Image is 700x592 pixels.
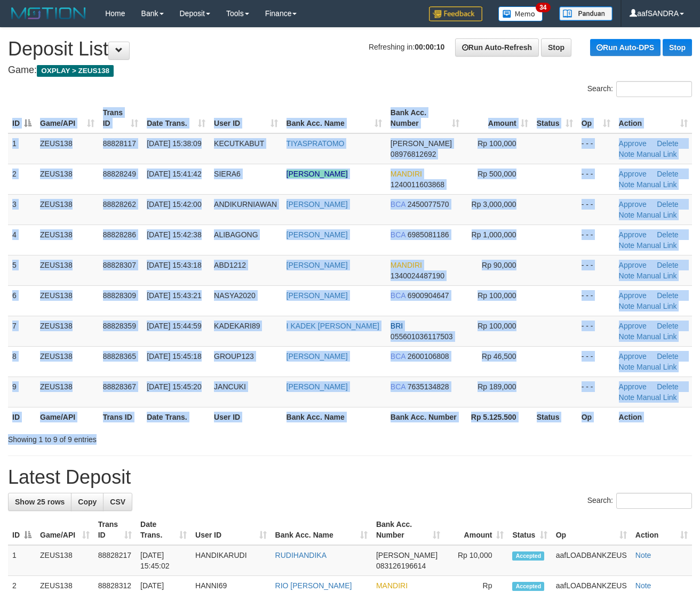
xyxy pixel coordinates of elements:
span: MANDIRI [391,261,422,269]
a: [PERSON_NAME] [287,261,348,269]
span: BCA [391,230,405,239]
a: Note [619,211,635,219]
span: BCA [391,200,405,209]
td: - - - [577,194,615,225]
span: 88828365 [103,352,136,361]
a: Manual Link [637,150,677,158]
span: KADEKARI89 [214,322,260,330]
th: Date Trans.: activate to sort column ascending [142,103,210,133]
a: Delete [657,170,678,178]
span: Accepted [512,551,544,561]
a: [PERSON_NAME] [287,230,348,239]
span: 88828367 [103,382,136,391]
span: Rp 189,000 [478,382,516,391]
a: [PERSON_NAME] [287,352,348,361]
span: 88828286 [103,230,136,239]
span: [DATE] 15:43:18 [147,261,201,269]
a: Show 25 rows [8,493,71,511]
span: Show 25 rows [15,498,65,506]
th: Op: activate to sort column ascending [577,103,615,133]
a: Approve [619,261,647,269]
img: MOTION_logo.png [8,5,89,21]
th: Bank Acc. Number: activate to sort column ascending [386,103,464,133]
span: 88828359 [103,322,136,330]
span: 88828309 [103,291,136,300]
td: [DATE] 15:45:02 [136,545,191,576]
a: Approve [619,230,647,239]
td: 2 [8,164,36,194]
span: 88828117 [103,139,136,148]
th: Trans ID: activate to sort column ascending [99,103,143,133]
a: Delete [657,200,678,209]
td: 8 [8,346,36,377]
span: 88828262 [103,200,136,209]
label: Search: [587,81,692,97]
a: Note [635,551,651,559]
a: Note [619,241,635,250]
td: ZEUS138 [36,285,99,316]
a: Manual Link [637,332,677,341]
th: Op [577,407,615,427]
th: Action: activate to sort column ascending [631,515,692,545]
td: ZEUS138 [36,377,99,407]
a: Delete [657,382,678,391]
a: Note [619,271,635,280]
a: Note [619,302,635,310]
span: Copy 055601036117503 to clipboard [391,332,453,341]
th: ID [8,407,36,427]
td: ZEUS138 [36,255,99,285]
td: - - - [577,225,615,255]
a: Manual Link [637,302,677,310]
a: Delete [657,322,678,330]
span: Rp 100,000 [478,139,516,148]
a: [PERSON_NAME] [287,200,348,209]
a: Note [619,150,635,158]
td: 5 [8,255,36,285]
td: ZEUS138 [36,346,99,377]
span: [DATE] 15:41:42 [147,170,201,178]
th: Date Trans. [142,407,210,427]
span: Copy [78,498,97,506]
a: I KADEK [PERSON_NAME] [287,322,379,330]
th: User ID: activate to sort column ascending [210,103,282,133]
td: 9 [8,377,36,407]
span: CSV [110,498,125,506]
th: ID: activate to sort column descending [8,515,36,545]
td: - - - [577,377,615,407]
span: ALIBAGONG [214,230,258,239]
th: Bank Acc. Name [282,407,386,427]
span: Rp 1,000,000 [472,230,516,239]
a: Approve [619,352,647,361]
th: User ID: activate to sort column ascending [191,515,271,545]
span: Copy 1240011603868 to clipboard [391,180,444,189]
img: panduan.png [559,6,612,21]
th: Game/API: activate to sort column ascending [36,515,94,545]
th: Status [532,407,577,427]
td: - - - [577,133,615,164]
a: Approve [619,200,647,209]
th: Game/API: activate to sort column ascending [36,103,99,133]
input: Search: [616,81,692,97]
span: NASYA2020 [214,291,256,300]
a: Manual Link [637,241,677,250]
strong: 00:00:10 [415,43,444,51]
td: 7 [8,316,36,346]
div: Showing 1 to 9 of 9 entries [8,430,284,445]
a: Delete [657,352,678,361]
th: Status: activate to sort column ascending [508,515,551,545]
th: ID: activate to sort column descending [8,103,36,133]
a: Stop [541,38,571,57]
a: Note [619,180,635,189]
span: Copy 7635134828 to clipboard [408,382,449,391]
span: 88828307 [103,261,136,269]
th: Bank Acc. Number [386,407,464,427]
span: Copy 6985081186 to clipboard [408,230,449,239]
td: 1 [8,545,36,576]
span: JANCUKI [214,382,246,391]
span: BCA [391,291,405,300]
a: Run Auto-DPS [590,39,661,56]
span: MANDIRI [376,581,408,590]
th: Bank Acc. Name: activate to sort column ascending [282,103,386,133]
td: ZEUS138 [36,133,99,164]
a: Run Auto-Refresh [455,38,539,57]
